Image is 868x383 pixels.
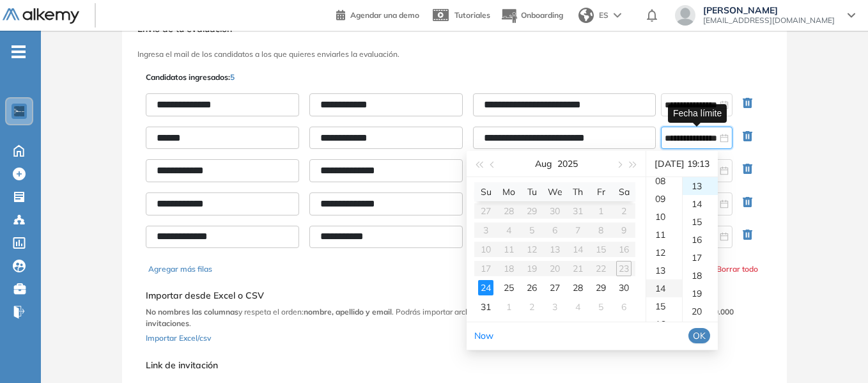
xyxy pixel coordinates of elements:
[593,280,608,295] div: 29
[616,299,632,315] div: 6
[693,329,706,343] span: OK
[703,15,835,26] span: [EMAIL_ADDRESS][DOMAIN_NAME]
[683,302,718,320] div: 20
[497,278,520,297] td: 2025-08-25
[651,151,713,176] div: [DATE] 19:13
[646,315,682,333] div: 16
[501,280,516,295] div: 25
[547,299,562,315] div: 3
[474,330,493,341] a: Now
[146,72,235,83] p: Candidatos ingresados:
[599,10,608,21] span: ES
[146,290,763,301] h5: Importar desde Excel o CSV
[474,297,497,317] td: 2025-08-31
[646,190,682,208] div: 09
[14,106,24,116] img: https://assets.alkemy.org/workspaces/1802/d452bae4-97f6-47ab-b3bf-1c40240bc960.jpg
[535,151,552,176] button: Aug
[137,24,771,35] h3: Envío de tu evaluación
[566,278,589,297] td: 2025-08-28
[543,182,566,201] th: We
[230,72,235,82] span: 5
[646,244,682,262] div: 12
[146,307,734,328] b: límite de 10.000 invitaciones
[474,182,497,201] th: Su
[520,297,543,317] td: 2025-09-02
[646,208,682,226] div: 10
[717,263,758,275] button: Borrar todo
[646,262,682,279] div: 13
[137,50,771,59] h3: Ingresa el mail de los candidatos a los que quieres enviarles la evaluación.
[612,297,635,317] td: 2025-09-06
[543,278,566,297] td: 2025-08-27
[612,278,635,297] td: 2025-08-30
[703,5,835,15] span: [PERSON_NAME]
[683,195,718,213] div: 14
[683,320,718,338] div: 21
[497,182,520,201] th: Mo
[501,299,516,315] div: 1
[683,249,718,267] div: 17
[616,280,632,295] div: 30
[646,279,682,297] div: 14
[474,278,497,297] td: 2025-08-24
[336,6,419,22] a: Agendar una demo
[578,8,594,23] img: world
[12,51,26,53] i: -
[683,213,718,231] div: 15
[543,297,566,317] td: 2025-09-03
[683,177,718,195] div: 13
[146,306,763,329] p: y respeta el orden: . Podrás importar archivos de . Cada evaluación tiene un .
[500,2,563,29] button: Onboarding
[668,104,727,123] div: Fecha límite
[520,278,543,297] td: 2025-08-26
[350,10,419,20] span: Agendar una demo
[688,328,710,343] button: OK
[589,278,612,297] td: 2025-08-29
[589,182,612,201] th: Fr
[683,285,718,302] div: 19
[614,13,621,18] img: arrow
[3,8,79,24] img: Logo
[570,299,585,315] div: 4
[146,329,211,345] button: Importar Excel/csv
[612,182,635,201] th: Sa
[524,299,539,315] div: 2
[478,299,493,315] div: 31
[646,226,682,244] div: 11
[304,307,392,317] b: nombre, apellido y email
[557,151,578,176] button: 2025
[478,280,493,295] div: 24
[547,280,562,295] div: 27
[570,280,585,295] div: 28
[589,297,612,317] td: 2025-09-05
[566,182,589,201] th: Th
[454,10,490,20] span: Tutoriales
[683,231,718,249] div: 16
[146,333,211,343] span: Importar Excel/csv
[146,360,630,371] h5: Link de invitación
[148,263,212,275] button: Agregar más filas
[521,10,563,20] span: Onboarding
[146,307,238,317] b: No nombres las columnas
[646,297,682,315] div: 15
[524,280,539,295] div: 26
[497,297,520,317] td: 2025-09-01
[593,299,608,315] div: 5
[646,172,682,190] div: 08
[683,267,718,285] div: 18
[520,182,543,201] th: Tu
[566,297,589,317] td: 2025-09-04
